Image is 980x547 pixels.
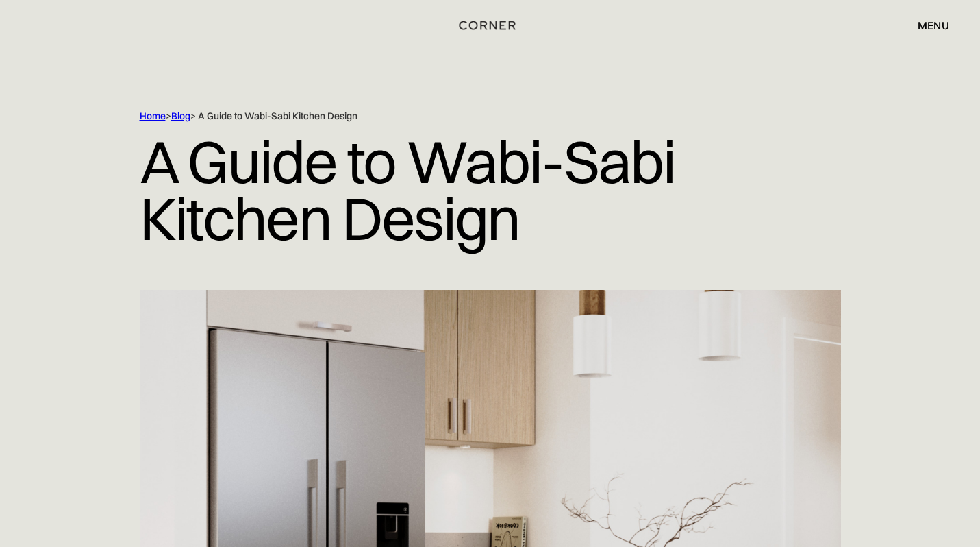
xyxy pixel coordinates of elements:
div: > > A Guide to Wabi-Sabi Kitchen Design [140,110,783,123]
a: Blog [171,110,190,122]
div: menu [918,20,949,31]
h1: A Guide to Wabi-Sabi Kitchen Design [140,123,841,257]
div: menu [904,14,949,37]
a: Home [140,110,166,122]
a: home [449,16,531,34]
